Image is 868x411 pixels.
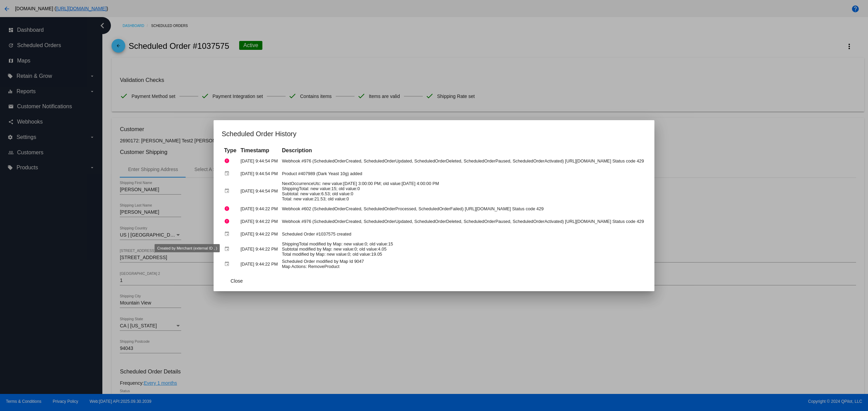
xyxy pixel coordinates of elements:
[239,258,279,270] td: [DATE] 9:44:22 PM
[280,203,646,215] td: Webhook #602 (ScheduledOrderCreated, ScheduledOrderProcessed, ScheduledOrderFailed) [URL][DOMAIN_...
[280,168,646,180] td: Product #407989 (Dark Yeast 10g) added
[239,168,279,180] td: [DATE] 9:44:54 PM
[239,215,279,227] td: [DATE] 9:44:22 PM
[280,180,646,202] td: NextOccurrenceUtc: new value:[DATE] 3:00:00 PM; old value:[DATE] 4:00:00 PM ShippingTotal: new va...
[224,168,232,179] mat-icon: event
[239,203,279,215] td: [DATE] 9:44:22 PM
[239,155,279,167] td: [DATE] 9:44:54 PM
[222,128,647,139] h1: Scheduled Order History
[222,147,238,154] th: Type
[222,275,252,287] button: Close dialog
[224,186,232,196] mat-icon: event
[280,215,646,227] td: Webhook #976 (ScheduledOrderCreated, ScheduledOrderUpdated, ScheduledOrderDeleted, ScheduledOrder...
[239,241,279,257] td: [DATE] 9:44:22 PM
[224,259,232,269] mat-icon: event
[239,180,279,202] td: [DATE] 9:44:54 PM
[224,203,232,214] mat-icon: error
[231,278,243,284] span: Close
[239,147,279,154] th: Timestamp
[280,241,646,257] td: ShippingTotal modified by Map: new value:0; old value:15 Subtotal modified by Map: new value:0; o...
[224,244,232,254] mat-icon: event
[224,216,232,227] mat-icon: error
[280,155,646,167] td: Webhook #976 (ScheduledOrderCreated, ScheduledOrderUpdated, ScheduledOrderDeleted, ScheduledOrder...
[224,156,232,166] mat-icon: error
[239,228,279,240] td: [DATE] 9:44:22 PM
[280,147,646,154] th: Description
[224,229,232,239] mat-icon: event
[280,258,646,270] td: Scheduled Order modified by Map Id 9047 Map Actions: RemoveProduct
[280,228,646,240] td: Scheduled Order #1037575 created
